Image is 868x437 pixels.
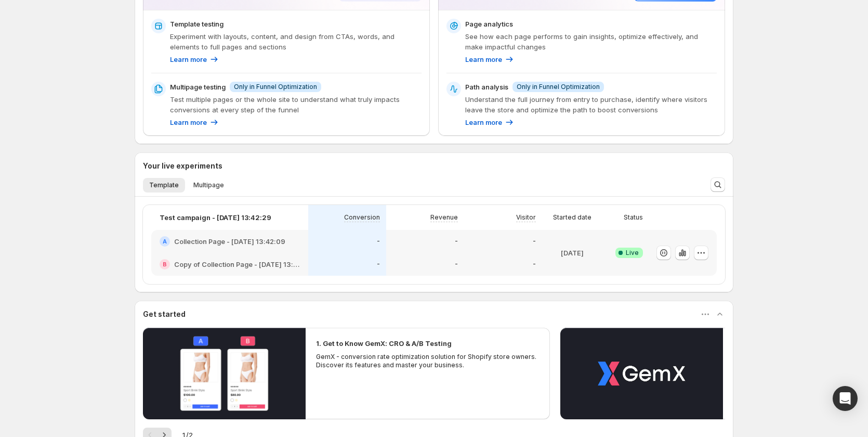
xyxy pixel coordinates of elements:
p: - [455,237,458,246]
h2: A [163,238,167,245]
h3: Your live experiments [143,161,222,171]
p: Learn more [170,54,207,65]
p: Revenue [430,213,458,222]
p: - [533,237,536,246]
a: Learn more [465,54,515,65]
p: - [377,260,380,268]
p: Visitor [516,213,536,222]
h2: Copy of Collection Page - [DATE] 13:42:09 [174,259,300,269]
span: Only in Funnel Optimization [234,83,317,91]
p: [DATE] [561,248,584,258]
button: Play video [143,328,306,419]
p: GemX - conversion rate optimization solution for Shopify store owners. Discover its features and ... [316,353,540,369]
a: Learn more [465,117,515,127]
p: Multipage testing [170,82,226,92]
span: Template [149,181,179,189]
p: Learn more [465,54,502,65]
p: - [377,237,380,246]
p: - [533,260,536,268]
h2: Collection Page - [DATE] 13:42:09 [174,236,285,247]
span: Only in Funnel Optimization [517,83,600,91]
h3: Get started [143,309,186,319]
div: Open Intercom Messenger [833,386,858,411]
p: Page analytics [465,19,513,29]
h2: B [163,261,167,267]
span: Multipage [193,181,224,189]
p: Test campaign - [DATE] 13:42:29 [160,212,271,223]
button: Search and filter results [711,177,725,192]
p: Learn more [465,117,502,127]
a: Learn more [170,117,219,127]
p: Experiment with layouts, content, and design from CTAs, words, and elements to full pages and sec... [170,31,422,52]
p: Template testing [170,19,223,29]
p: Test multiple pages or the whole site to understand what truly impacts conversions at every step ... [170,94,422,115]
p: Understand the full journey from entry to purchase, identify where visitors leave the store and o... [465,94,717,115]
p: Conversion [344,213,380,222]
p: Path analysis [465,82,508,92]
p: Learn more [170,117,207,127]
button: Play video [560,328,723,419]
p: Status [624,213,643,222]
p: See how each page performs to gain insights, optimize effectively, and make impactful changes [465,31,717,52]
span: Live [626,249,639,257]
p: - [455,260,458,268]
h2: 1. Get to Know GemX: CRO & A/B Testing [316,338,452,349]
p: Started date [553,213,591,222]
a: Learn more [170,54,219,65]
